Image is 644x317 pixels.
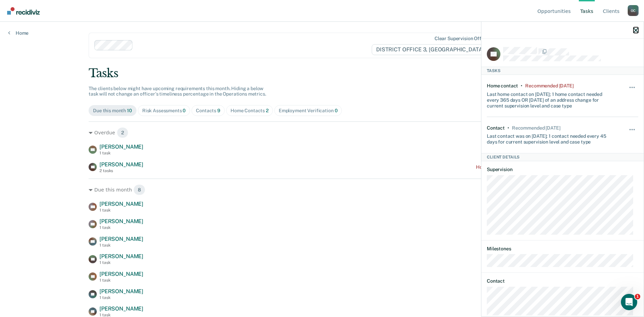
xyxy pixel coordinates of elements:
div: Employment Verification [279,108,338,114]
span: [PERSON_NAME] [99,218,143,224]
span: [PERSON_NAME] [99,201,143,207]
dt: Supervision [487,167,638,172]
a: Home [8,30,29,36]
div: Last contact was on [DATE]; 1 contact needed every 45 days for current supervision level and case... [487,131,613,145]
div: Due this month [89,184,555,195]
div: Send us a message [14,97,113,104]
div: Home contact recommended [DATE] [476,164,555,170]
span: Home [26,229,41,234]
span: 10 [127,108,132,113]
span: DISTRICT OFFICE 3, [GEOGRAPHIC_DATA] [372,44,494,55]
iframe: Intercom live chat [621,294,637,310]
span: 2 [266,108,269,113]
span: [PERSON_NAME] [99,305,143,312]
div: Client Details [481,153,644,161]
p: Hi [PERSON_NAME] 👋 [14,48,122,71]
img: logo [14,13,51,24]
img: Profile image for Naomi [67,11,80,24]
div: Recommended 12 days ago [525,83,573,89]
span: 8 [133,184,145,195]
span: [PERSON_NAME] [99,253,143,260]
div: Tasks [481,67,644,75]
div: Home contact [487,83,518,89]
div: 1 task [99,260,143,265]
div: Risk Assessments [142,108,186,114]
span: 0 [183,108,186,113]
span: Messages [90,229,114,234]
span: [PERSON_NAME] [99,144,143,150]
div: O C [628,5,639,16]
div: 1 task [99,225,143,230]
div: Clear supervision officers [435,36,492,41]
img: Profile image for Kim [92,11,106,24]
div: Recommended in 19 days [512,125,560,131]
span: [PERSON_NAME] [99,236,143,242]
dt: Contact [487,278,638,284]
div: Last home contact on [DATE]; 1 home contact needed every 365 days OR [DATE] of an address change ... [487,89,613,109]
div: 1 task [99,243,143,248]
dt: Milestones [487,246,638,252]
div: 1 task [99,295,143,300]
div: Contacts [196,108,220,114]
div: 1 task [99,208,143,213]
span: 9 [217,108,220,113]
span: [PERSON_NAME] [99,271,143,277]
img: Profile image for Rajan [79,11,93,24]
span: 1 [635,294,640,299]
div: Close [117,11,129,23]
span: [PERSON_NAME] [99,161,143,168]
div: Contact [487,125,505,131]
div: 1 task [99,151,143,155]
span: The clients below might have upcoming requirements this month. Hiding a below task will not chang... [89,86,266,97]
div: • [508,125,509,131]
button: Profile dropdown button [628,5,639,16]
div: Due this month [93,108,132,114]
div: Home Contacts [231,108,269,114]
div: 1 task [99,278,143,283]
div: 2 tasks [99,168,143,173]
div: Overdue [89,127,555,138]
span: 0 [335,108,338,113]
span: [PERSON_NAME] [99,288,143,295]
div: • [521,83,522,89]
span: 2 [117,127,128,138]
p: How can we help? [14,71,122,83]
img: Recidiviz [7,7,40,15]
div: Tasks [89,66,555,80]
div: Send us a message [7,91,129,110]
button: Messages [68,212,136,239]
